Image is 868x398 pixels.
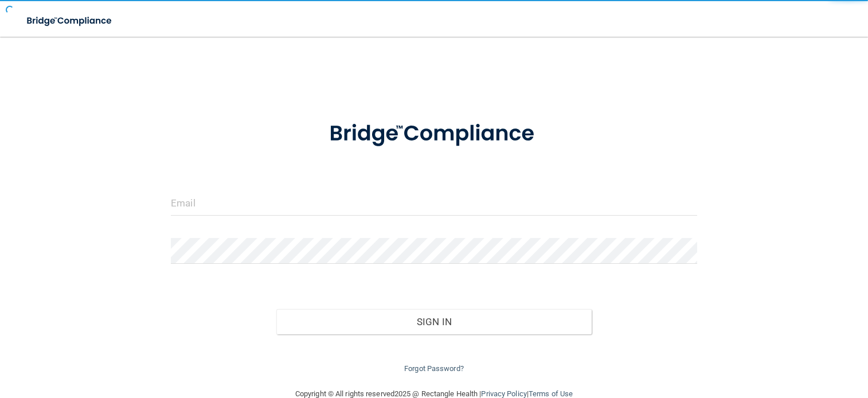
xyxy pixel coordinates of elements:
[171,190,697,216] input: Email
[307,106,561,162] img: bridge_compliance_login_screen.278c3ca4.svg
[481,389,526,398] a: Privacy Policy
[404,364,464,373] a: Forgot Password?
[529,389,573,398] a: Terms of Use
[17,9,123,33] img: bridge_compliance_login_screen.278c3ca4.svg
[276,309,592,334] button: Sign In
